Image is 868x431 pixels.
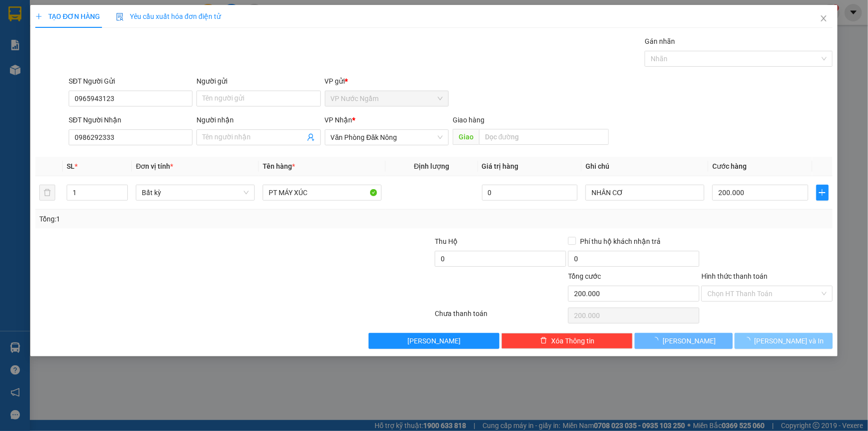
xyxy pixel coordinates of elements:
[414,162,449,170] span: Định lượng
[482,162,519,170] span: Giá trị hàng
[576,236,665,247] span: Phí thu hộ khách nhận trả
[663,335,716,346] span: [PERSON_NAME]
[263,162,295,170] span: Tên hàng
[585,185,704,201] input: Ghi Chú
[5,20,236,40] h2: : VP Nước Ngầm
[755,335,824,346] span: [PERSON_NAME] và In
[453,116,484,124] span: Giao hàng
[551,335,594,346] span: Xóa Thông tin
[744,337,755,344] span: loading
[735,333,833,349] button: [PERSON_NAME] và In
[482,185,578,201] input: 0
[407,335,461,346] span: [PERSON_NAME]
[581,157,708,176] th: Ghi chú
[331,130,443,145] span: Văn Phòng Đăk Nông
[434,308,568,325] div: Chưa thanh toán
[701,272,768,280] label: Hình thức thanh toán
[35,13,42,20] span: plus
[325,116,353,124] span: VP Nhận
[568,272,601,280] span: Tổng cước
[369,333,500,349] button: [PERSON_NAME]
[453,129,479,145] span: Giao
[307,133,315,141] span: user-add
[142,185,249,200] span: Bất kỳ
[116,13,124,21] img: icon
[645,37,675,45] label: Gán nhãn
[196,76,320,87] div: Người gửi
[39,214,335,224] div: Tổng: 1
[501,333,633,349] button: deleteXóa Thông tin
[116,12,221,20] span: Yêu cầu xuất hóa đơn điện tử
[69,114,193,125] div: SĐT Người Nhận
[652,337,663,344] span: loading
[67,162,75,170] span: SL
[35,12,100,20] span: TẠO ĐƠN HÀNG
[635,333,733,349] button: [PERSON_NAME]
[435,237,458,245] span: Thu Hộ
[82,21,126,38] span: VP gửi
[136,162,173,170] span: Đơn vị tính
[817,189,828,197] span: plus
[325,76,449,87] div: VP gửi
[712,162,747,170] span: Cước hàng
[69,76,193,87] div: SĐT Người Gửi
[820,14,828,22] span: close
[479,129,609,145] input: Dọc đường
[39,185,55,201] button: delete
[810,5,838,33] button: Close
[816,185,829,201] button: plus
[331,91,443,106] span: VP Nước Ngầm
[196,114,320,125] div: Người nhận
[540,337,547,345] span: delete
[263,185,382,201] input: VD: Bàn, Ghế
